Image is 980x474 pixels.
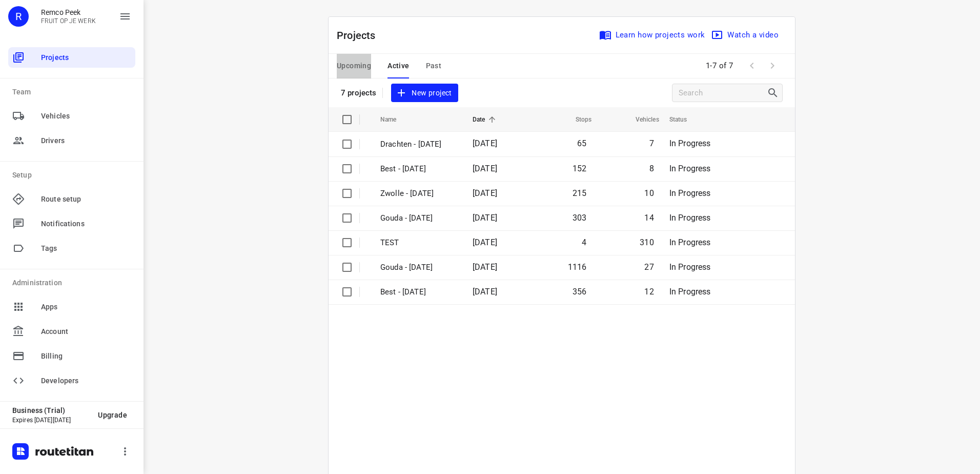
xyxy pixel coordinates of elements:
[669,262,711,272] span: In Progress
[669,213,711,223] span: In Progress
[426,60,442,72] span: Past
[41,376,131,386] span: Developers
[473,238,497,247] span: [DATE]
[573,287,587,297] span: 356
[669,139,711,148] span: In Progress
[8,370,135,391] div: Developers
[473,287,497,297] span: [DATE]
[41,219,131,229] span: Notifications
[473,164,497,173] span: [DATE]
[679,85,767,101] input: Search projects
[8,297,135,317] div: Apps
[41,8,96,16] p: Remco Peek
[8,346,135,366] div: Billing
[8,189,135,209] div: Route setup
[8,6,29,27] div: R
[669,188,711,198] span: In Progress
[669,238,711,247] span: In Progress
[742,55,762,76] span: Previous Page
[337,28,384,43] p: Projects
[12,406,90,414] p: Business (Trial)
[644,213,654,223] span: 14
[380,139,457,150] p: Drachten - Friday
[649,139,654,148] span: 7
[762,55,783,76] span: Next Page
[387,60,409,72] span: Active
[644,262,654,272] span: 27
[702,55,738,77] span: 1-7 of 7
[669,113,701,126] span: Status
[41,194,131,205] span: Route setup
[380,212,457,224] p: Gouda - Friday
[397,87,452,100] span: New project
[767,87,782,99] div: Search
[380,286,457,298] p: Best - Thursday
[380,188,457,200] p: Zwolle - Friday
[577,139,586,148] span: 65
[8,130,135,151] div: Drivers
[90,406,135,424] button: Upgrade
[41,135,131,146] span: Drivers
[669,164,711,173] span: In Progress
[669,287,711,297] span: In Progress
[473,113,499,126] span: Date
[8,213,135,234] div: Notifications
[473,213,497,223] span: [DATE]
[8,238,135,259] div: Tags
[582,238,586,247] span: 4
[41,243,131,254] span: Tags
[380,237,457,249] p: TEST
[12,170,135,181] p: Setup
[341,88,376,97] p: 7 projects
[649,164,654,173] span: 8
[644,287,654,297] span: 12
[41,111,131,122] span: Vehicles
[473,262,497,272] span: [DATE]
[640,238,654,247] span: 310
[41,351,131,362] span: Billing
[622,113,659,126] span: Vehicles
[98,411,127,419] span: Upgrade
[41,302,131,312] span: Apps
[12,417,90,424] p: Expires [DATE][DATE]
[41,52,131,63] span: Projects
[380,113,410,126] span: Name
[573,188,587,198] span: 215
[473,139,497,148] span: [DATE]
[41,326,131,337] span: Account
[380,163,457,175] p: Best - Friday
[573,213,587,223] span: 303
[644,188,654,198] span: 10
[568,262,587,272] span: 1116
[41,17,96,25] p: FRUIT OP JE WERK
[8,47,135,68] div: Projects
[391,84,458,103] button: New project
[473,188,497,198] span: [DATE]
[8,321,135,342] div: Account
[573,164,587,173] span: 152
[8,106,135,126] div: Vehicles
[12,87,135,97] p: Team
[380,262,457,273] p: Gouda - Thursday
[12,278,135,288] p: Administration
[562,113,592,126] span: Stops
[337,60,371,72] span: Upcoming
